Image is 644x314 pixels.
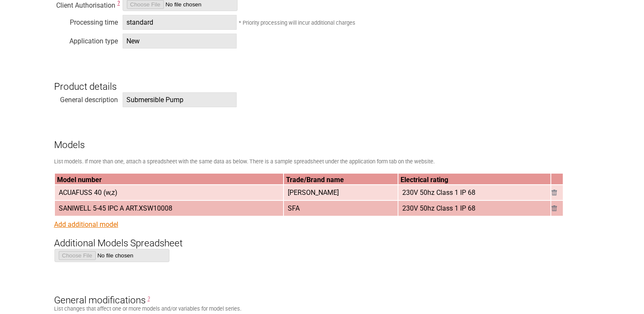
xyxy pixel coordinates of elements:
span: 230V 50hz Class 1 IP 68 [399,201,479,215]
span: [PERSON_NAME] [284,186,342,200]
th: Trade/Brand name [284,174,398,184]
h3: Additional Models Spreadsheet [54,223,590,248]
div: General description [54,94,118,102]
th: Model number [55,174,283,184]
img: Remove [552,190,557,195]
a: Add additional model [54,220,118,228]
small: List models. If more than one, attach a spreadsheet with the same data as below. There is a sampl... [54,158,435,165]
span: SFA [284,201,303,215]
span: General Modifications are changes that affect one or more models. E.g. Alternative brand names or... [148,296,150,302]
div: Processing time [54,16,118,25]
h3: Product details [54,66,590,92]
span: SANIWELL 5-45 IPC A ART.XSW10008 [55,201,176,215]
div: Application type [54,35,118,43]
span: New [123,34,237,49]
span: standard [123,15,237,30]
span: ACUAFUSS 40 (w,z) [55,186,121,200]
h3: General modifications [54,280,590,305]
span: Submersible Pump [123,92,237,107]
span: 230V 50hz Class 1 IP 68 [399,186,479,200]
h3: Models [54,125,590,151]
small: * Priority processing will incur additional charges [239,20,355,26]
th: Electrical rating [398,174,550,184]
img: Remove [552,206,557,211]
small: List changes that affect one or more models and/or variables for model series. [54,305,241,312]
